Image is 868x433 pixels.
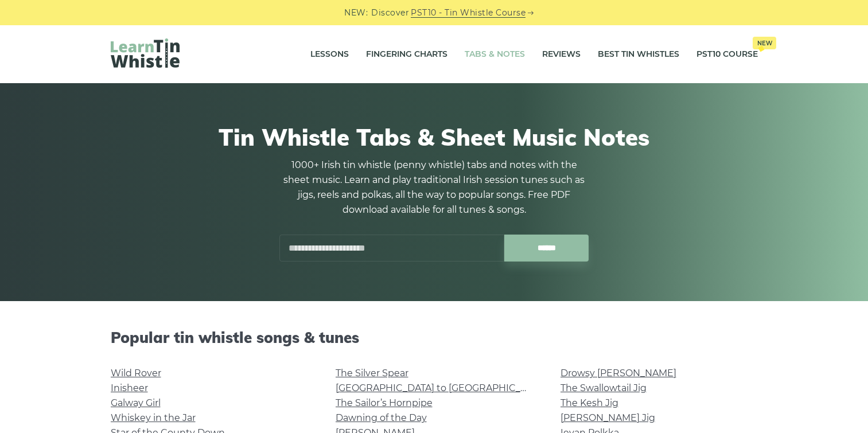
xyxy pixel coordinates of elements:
[279,158,589,217] p: 1000+ Irish tin whistle (penny whistle) tabs and notes with the sheet music. Learn and play tradi...
[696,40,758,69] a: PST10 CourseNew
[598,40,679,69] a: Best Tin Whistles
[336,412,427,423] a: Dawning of the Day
[336,397,433,408] a: The Sailor’s Hornpipe
[560,383,647,393] a: The Swallowtail Jig
[111,38,180,68] img: LearnTinWhistle.com
[336,368,408,379] a: The Silver Spear
[111,368,161,379] a: Wild Rover
[542,40,581,69] a: Reviews
[111,397,161,408] a: Galway Girl
[560,368,676,379] a: Drowsy [PERSON_NAME]
[336,383,547,393] a: [GEOGRAPHIC_DATA] to [GEOGRAPHIC_DATA]
[560,412,655,423] a: [PERSON_NAME] Jig
[560,397,618,408] a: The Kesh Jig
[111,412,196,423] a: Whiskey in the Jar
[366,40,447,69] a: Fingering Charts
[111,383,148,393] a: Inisheer
[111,123,758,151] h1: Tin Whistle Tabs & Sheet Music Notes
[753,37,776,49] span: New
[310,40,349,69] a: Lessons
[111,329,758,346] h2: Popular tin whistle songs & tunes
[465,40,525,69] a: Tabs & Notes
